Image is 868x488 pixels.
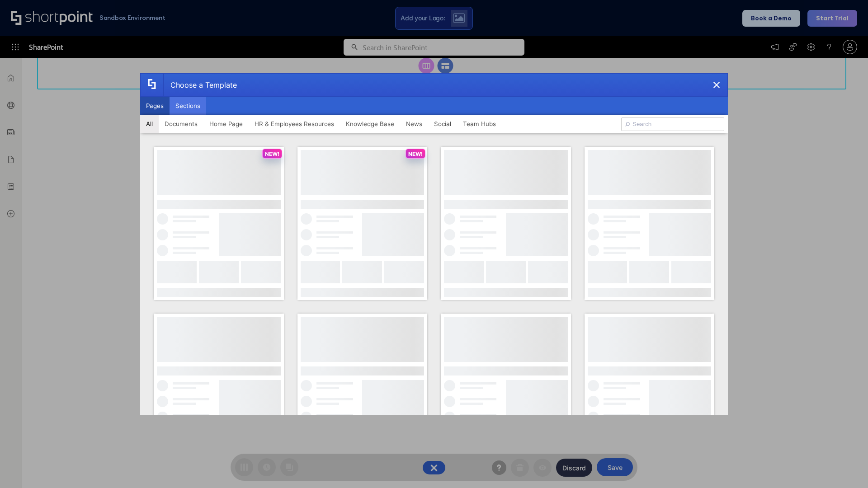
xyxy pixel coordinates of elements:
button: Sections [170,97,206,115]
button: HR & Employees Resources [249,115,340,133]
button: Social [428,115,457,133]
div: template selector [140,73,728,415]
input: Search [621,117,724,131]
button: Home Page [203,115,249,133]
p: NEW! [408,150,423,157]
button: News [400,115,428,133]
button: Pages [140,97,170,115]
div: Choose a Template [163,74,237,96]
button: Knowledge Base [340,115,400,133]
button: Documents [159,115,203,133]
button: All [140,115,159,133]
p: NEW! [265,150,279,157]
iframe: Chat Widget [823,445,868,488]
button: Team Hubs [457,115,502,133]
